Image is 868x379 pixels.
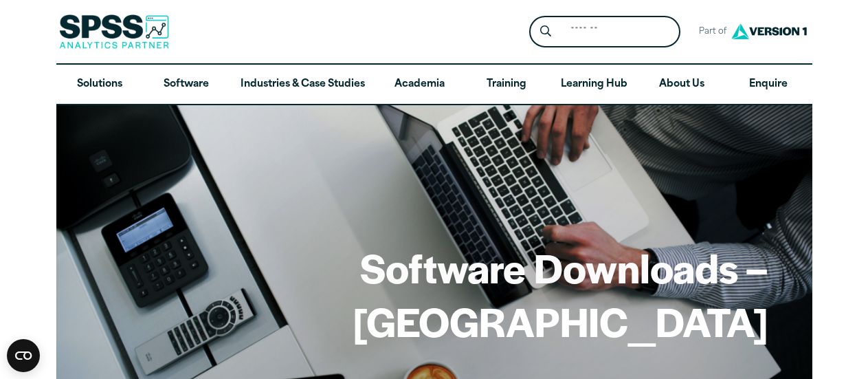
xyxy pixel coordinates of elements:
nav: Desktop version of site main menu [56,65,812,105]
a: Industries & Case Studies [230,65,376,105]
a: Solutions [56,65,143,105]
span: Part of [691,22,728,42]
button: Open CMP widget [7,339,40,372]
img: Version1 Logo [728,19,810,44]
a: Learning Hub [550,65,638,105]
img: SPSS Analytics Partner [59,14,169,49]
button: Search magnifying glass icon [533,19,558,45]
a: Enquire [725,65,812,105]
svg: Search magnifying glass icon [540,25,551,37]
a: Academia [376,65,463,105]
a: About Us [638,65,725,105]
h1: Software Downloads – [GEOGRAPHIC_DATA] [100,241,768,347]
a: Software [143,65,230,105]
a: Training [463,65,549,105]
form: Site Header Search Form [529,16,680,48]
